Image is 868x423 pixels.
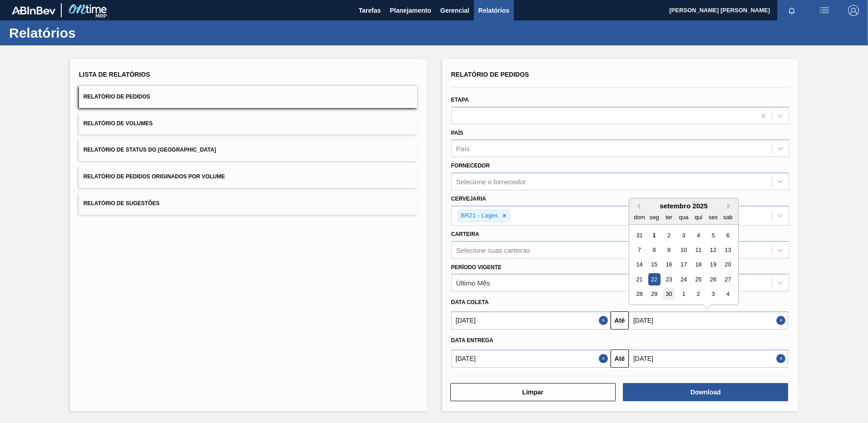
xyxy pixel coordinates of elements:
span: Tarefas [359,5,381,16]
button: Download [623,383,788,401]
div: Choose sexta-feira, 26 de setembro de 2025 [707,273,719,285]
div: month 2025-09 [632,228,735,301]
div: Choose sábado, 13 de setembro de 2025 [722,244,734,256]
div: Choose segunda-feira, 1 de setembro de 2025 [648,229,660,241]
div: Choose segunda-feira, 15 de setembro de 2025 [648,259,660,271]
button: Notificações [777,4,806,17]
span: Relatório de Pedidos Originados por Volume [84,173,225,180]
span: Lista de Relatórios [79,71,150,78]
div: ter [663,211,675,223]
button: Close [599,311,611,330]
button: Relatório de Sugestões [79,192,417,215]
button: Next Month [727,203,734,209]
div: Choose sexta-feira, 19 de setembro de 2025 [707,259,719,271]
div: sex [707,211,719,223]
label: País [451,130,464,136]
div: Choose sexta-feira, 5 de setembro de 2025 [707,229,719,241]
img: Logout [848,5,859,16]
button: Até [611,311,629,330]
button: Relatório de Volumes [79,113,417,135]
div: Choose quinta-feira, 4 de setembro de 2025 [692,229,705,241]
div: Choose terça-feira, 30 de setembro de 2025 [663,288,675,300]
div: Último Mês [456,279,490,287]
label: Cervejaria [451,196,486,202]
input: dd/mm/yyyy [451,311,611,330]
div: Choose quarta-feira, 10 de setembro de 2025 [677,244,690,256]
span: Data entrega [451,337,493,344]
span: Data coleta [451,299,489,305]
div: Choose quinta-feira, 11 de setembro de 2025 [692,244,705,256]
label: Fornecedor [451,162,490,169]
div: País [456,145,470,152]
div: Choose sábado, 4 de outubro de 2025 [722,288,734,300]
div: Choose quinta-feira, 2 de outubro de 2025 [692,288,705,300]
span: Relatório de Sugestões [84,200,160,207]
div: Selecione suas carteiras [456,246,530,254]
div: Selecione o fornecedor [456,178,526,186]
span: Relatório de Pedidos [451,71,529,78]
div: Choose domingo, 31 de agosto de 2025 [633,229,646,241]
div: Choose sexta-feira, 3 de outubro de 2025 [707,288,719,300]
div: Choose sábado, 27 de setembro de 2025 [722,273,734,285]
img: TNhmsLtSVTkK8tSr43FrP2fwEKptu5GPRR3wAAAABJRU5ErkJggg== [12,6,55,15]
label: Período Vigente [451,264,502,271]
button: Limpar [450,383,616,401]
div: Choose terça-feira, 16 de setembro de 2025 [663,259,675,271]
div: Choose domingo, 21 de setembro de 2025 [633,273,646,285]
div: Choose segunda-feira, 29 de setembro de 2025 [648,288,660,300]
span: Relatório de Volumes [84,120,153,127]
div: sab [722,211,734,223]
div: Choose quarta-feira, 1 de outubro de 2025 [677,288,690,300]
div: Choose quarta-feira, 17 de setembro de 2025 [677,259,690,271]
div: Choose quarta-feira, 24 de setembro de 2025 [677,273,690,285]
button: Close [599,349,611,368]
div: Choose terça-feira, 9 de setembro de 2025 [663,244,675,256]
button: Relatório de Status do [GEOGRAPHIC_DATA] [79,139,417,161]
button: Close [776,349,788,368]
div: Choose segunda-feira, 22 de setembro de 2025 [648,273,660,285]
input: dd/mm/yyyy [629,311,788,330]
input: dd/mm/yyyy [629,349,788,368]
div: setembro 2025 [629,202,738,210]
div: BR21 - Lages [458,210,500,221]
div: Choose quinta-feira, 18 de setembro de 2025 [692,259,705,271]
span: Relatório de Pedidos [84,93,150,100]
div: Choose terça-feira, 23 de setembro de 2025 [663,273,675,285]
span: Relatório de Status do [GEOGRAPHIC_DATA] [84,147,216,153]
div: Choose domingo, 14 de setembro de 2025 [633,259,646,271]
span: Planejamento [390,5,431,16]
button: Close [776,311,788,330]
div: Choose terça-feira, 2 de setembro de 2025 [663,229,675,241]
div: qua [677,211,690,223]
img: userActions [819,5,830,16]
div: Choose segunda-feira, 8 de setembro de 2025 [648,244,660,256]
div: qui [692,211,705,223]
label: Carteira [451,231,479,237]
div: Choose sábado, 20 de setembro de 2025 [722,259,734,271]
div: Choose quinta-feira, 25 de setembro de 2025 [692,273,705,285]
div: Choose quarta-feira, 3 de setembro de 2025 [677,229,690,241]
button: Relatório de Pedidos [79,86,417,108]
div: Choose sexta-feira, 12 de setembro de 2025 [707,244,719,256]
span: Relatórios [478,5,509,16]
div: seg [648,211,660,223]
div: dom [633,211,646,223]
button: Previous Month [634,203,640,209]
input: dd/mm/yyyy [451,349,611,368]
label: Etapa [451,97,469,103]
div: Choose sábado, 6 de setembro de 2025 [722,229,734,241]
button: Até [611,349,629,368]
div: Choose domingo, 28 de setembro de 2025 [633,288,646,300]
h1: Relatórios [9,28,170,38]
span: Gerencial [440,5,469,16]
div: Choose domingo, 7 de setembro de 2025 [633,244,646,256]
button: Relatório de Pedidos Originados por Volume [79,166,417,188]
